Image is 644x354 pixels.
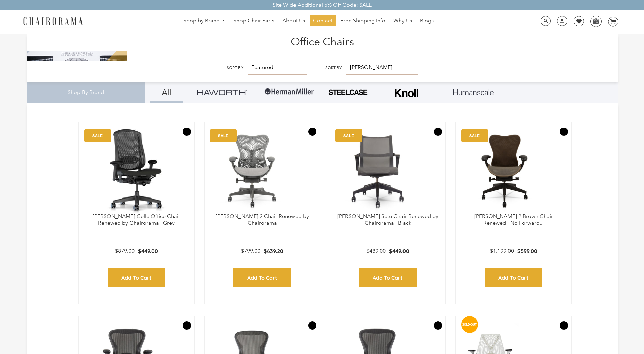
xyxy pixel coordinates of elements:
[485,268,542,287] input: Add to Cart
[560,321,568,330] button: Add to Wishlist
[490,248,514,254] span: $1,199.00
[86,129,187,213] img: Herman Miller Celle Office Chair Renewed by Chairorama | Grey - chairorama
[241,248,260,254] span: $799.00
[282,17,305,24] span: About Us
[337,15,389,26] a: Free Shipping Info
[434,128,442,136] button: Add to Wishlist
[337,129,421,213] img: Herman Miller Setu Chair Renewed by Chairorama | Black - chairorama
[183,128,191,136] button: Add to Wishlist
[115,248,135,254] span: $879.00
[227,65,243,70] label: Sort by
[279,15,308,26] a: About Us
[337,129,439,213] a: Herman Miller Setu Chair Renewed by Chairorama | Black - chairorama Herman Miller Setu Chair Rene...
[211,129,295,213] img: Herman Miller Mirra 2 Chair Renewed by Chairorama - chairorama
[366,248,386,254] span: $489.00
[197,90,247,95] img: Group_4be16a4b-c81a-4a6e-a540-764d0a8faf6e.png
[462,322,477,326] text: SOLD-OUT
[92,133,103,138] text: SALE
[86,129,187,213] a: Herman Miller Celle Office Chair Renewed by Chairorama | Grey - chairorama Herman Miller Celle Of...
[34,34,611,48] h1: Office Chairs
[343,133,354,138] text: SALE
[359,268,417,287] input: Add to Cart
[340,17,385,24] span: Free Shipping Info
[325,65,342,70] label: Sort by
[308,321,316,330] button: Add to Wishlist
[264,248,283,254] span: $639.20
[138,248,158,254] span: $449.00
[313,17,332,24] span: Contact
[420,17,434,24] span: Blogs
[216,213,309,226] a: [PERSON_NAME] 2 Chair Renewed by Chairorama
[463,129,546,213] img: Herman Miller Mirra 2 Brown Chair Renewed | No Forward Tilt | - chairorama
[310,15,336,26] a: Contact
[211,129,313,213] a: Herman Miller Mirra 2 Chair Renewed by Chairorama - chairorama Herman Miller Mirra 2 Chair Renewe...
[389,248,409,254] span: $449.00
[337,213,438,226] a: [PERSON_NAME] Setu Chair Renewed by Chairorama | Black
[180,16,229,26] a: Shop by Brand
[434,321,442,330] button: Add to Wishlist
[469,133,480,138] text: SALE
[463,129,565,213] a: Herman Miller Mirra 2 Brown Chair Renewed | No Forward Tilt | - chairorama Herman Miller Mirra 2 ...
[308,128,316,136] button: Add to Wishlist
[453,89,494,95] img: Layer_1_1.png
[390,15,415,26] a: Why Us
[517,248,537,254] span: $599.00
[233,268,291,287] input: Add to Cart
[264,82,314,102] img: Group-1.png
[115,15,502,28] nav: DesktopNavigation
[108,268,165,287] input: Add to Cart
[328,88,368,96] img: PHOTO-2024-07-09-00-53-10-removebg-preview.png
[230,15,278,26] a: Shop Chair Parts
[93,213,180,226] a: [PERSON_NAME] Celle Office Chair Renewed by Chairorama | Grey
[591,16,601,26] img: WhatsApp_Image_2024-07-12_at_16.23.01.webp
[393,84,420,102] img: Frame_4.png
[218,133,228,138] text: SALE
[27,82,145,103] div: Shop By Brand
[474,213,553,226] a: [PERSON_NAME] 2 Brown Chair Renewed | No Forward...
[560,128,568,136] button: Add to Wishlist
[19,16,87,28] img: chairorama
[417,15,437,26] a: Blogs
[150,82,183,103] a: All
[233,17,274,24] span: Shop Chair Parts
[393,17,412,24] span: Why Us
[183,321,191,330] button: Add to Wishlist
